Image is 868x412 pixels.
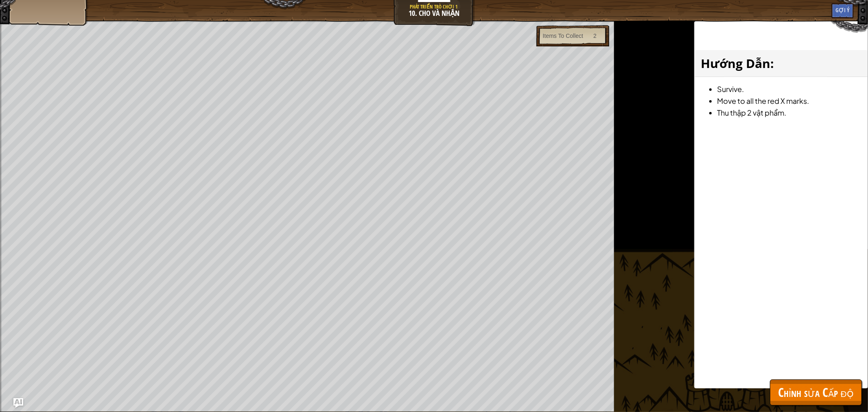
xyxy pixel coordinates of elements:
li: Thu thập 2 vật phẩm. [717,107,861,118]
li: Survive. [717,83,861,95]
div: Items To Collect [543,32,583,40]
h3: : [701,54,861,72]
span: Hướng Dẫn [701,55,770,72]
button: Ask AI [13,398,23,408]
button: Chỉnh sửa Cấp độ [770,379,862,405]
span: Gợi ý [835,6,850,14]
li: Move to all the red X marks. [717,95,861,107]
div: 2 [593,32,597,40]
span: Chỉnh sửa Cấp độ [778,384,854,401]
